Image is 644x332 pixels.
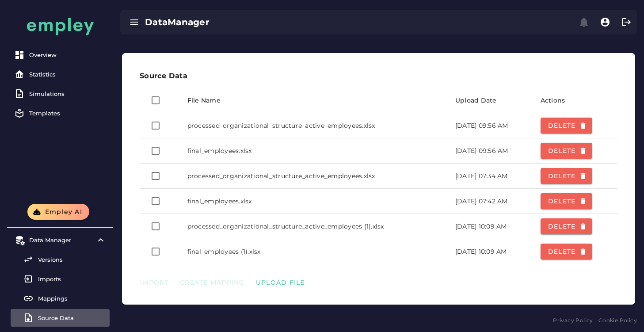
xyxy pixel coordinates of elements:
div: Data Manager [29,237,91,244]
a: Templates [11,104,110,122]
span: Upload File [255,279,305,286]
td: final_employees.xlsx [180,189,448,214]
a: Versions [11,251,110,268]
div: Overview [29,51,106,58]
button: Upload File [252,277,309,288]
td: processed_organizational_structure_active_employees.xlsx [180,113,448,138]
td: [DATE] 09:56 AM [448,138,533,164]
span: Delete [548,197,586,205]
span: Delete [548,222,586,230]
th: File Name [180,88,448,113]
div: Imports [38,275,106,282]
a: Imports [11,270,110,288]
button: Delete [541,193,593,209]
a: Privacy Policy [553,316,593,325]
a: Source Data [11,309,110,327]
span: Delete [548,248,586,256]
td: [DATE] 09:56 AM [448,113,533,138]
th: Upload Date [448,88,533,113]
button: Empley AI [27,204,89,220]
span: Delete [548,147,586,155]
td: [DATE] 07:34 AM [448,164,533,189]
span: Delete [548,172,586,180]
td: [DATE] 07:42 AM [448,189,533,214]
div: DataManager [145,16,359,28]
a: Simulations [11,85,110,103]
div: Simulations [29,90,106,97]
td: processed_organizational_structure_active_employees.xlsx [180,164,448,189]
td: final_employees (1).xlsx [180,239,448,264]
button: Delete [541,218,593,234]
button: Delete [541,168,593,184]
div: Versions [38,256,106,263]
a: Overview [11,46,110,64]
a: Mappings [11,290,110,307]
td: [DATE] 10:09 AM [448,239,533,264]
span: Delete [548,122,586,130]
div: Templates [29,110,106,117]
td: processed_organizational_structure_active_employees (1).xlsx [180,214,448,239]
button: Delete [541,118,593,134]
td: final_employees.xlsx [180,138,448,164]
a: Cookie Policy [598,316,637,325]
td: [DATE] 10:09 AM [448,214,533,239]
div: Mappings [38,295,106,302]
h3: Source Data [140,71,617,81]
a: Statistics [11,65,110,83]
button: Delete [541,244,593,259]
div: Source Data [38,314,106,321]
th: Actions [533,88,617,113]
div: Statistics [29,71,106,78]
span: Empley AI [44,208,82,216]
button: Delete [541,143,593,159]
